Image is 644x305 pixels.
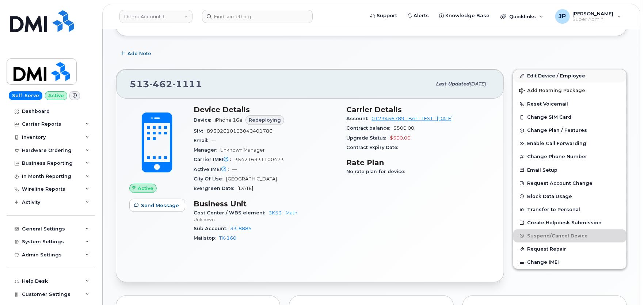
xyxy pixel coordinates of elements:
[194,105,338,114] h3: Device Details
[347,158,491,167] h3: Rate Plan
[194,216,338,222] p: Unknown
[377,12,397,19] span: Support
[232,167,237,172] span: —
[268,210,297,216] a: 3K53 - Math
[347,105,491,114] h3: Carrier Details
[559,12,566,21] span: JP
[119,10,193,23] a: Demo Account 1
[436,81,469,87] span: Last updated
[509,14,536,19] span: Quicklinks
[513,229,626,243] button: Suspend/Cancel Device
[527,141,586,146] span: Enable Call Forwarding
[194,235,219,241] span: Mailstop
[527,233,588,239] span: Suspend/Cancel Device
[237,186,253,191] span: [DATE]
[347,125,394,131] span: Contract balance
[390,135,411,141] span: $500.00
[207,128,273,134] span: 89302610103040401786
[527,167,557,173] span: Email Setup
[513,256,626,269] button: Change IMEI
[402,8,434,23] a: Alerts
[513,137,626,150] button: Enable Call Forwarding
[445,12,489,19] span: Knowledge Base
[235,157,284,162] span: 354216331100473
[513,164,626,177] button: Email Setup
[194,210,268,216] span: Cost Center / WBS element
[550,9,626,24] div: Jeremy Price
[513,243,626,256] button: Request Repair
[573,16,614,22] span: Super Admin
[202,10,313,23] input: Find something...
[194,147,220,153] span: Manager
[172,79,202,89] span: 1111
[194,199,338,208] h3: Business Unit
[149,79,172,89] span: 462
[513,190,626,203] button: Block Data Usage
[194,226,230,231] span: Sub Account
[194,157,235,162] span: Carrier IMEI
[372,116,453,121] a: 0123456789 - Bell - TEST - [DATE]
[347,169,409,174] span: No rate plan for device
[220,147,265,153] span: Unknown Manager
[194,138,212,143] span: Email
[495,9,549,24] div: Quicklinks
[194,176,226,182] span: City Of Use
[365,8,402,23] a: Support
[434,8,495,23] a: Knowledge Base
[513,111,626,124] button: Change SIM Card
[347,135,390,141] span: Upgrade Status
[513,177,626,190] button: Request Account Change
[194,128,207,134] span: SIM
[414,12,429,19] span: Alerts
[129,199,185,212] button: Send Message
[513,124,626,137] button: Change Plan / Features
[513,203,626,216] button: Transfer to Personal
[519,88,585,95] span: Add Roaming Package
[394,125,415,131] span: $500.00
[194,167,232,172] span: Active IMEI
[226,176,277,182] span: [GEOGRAPHIC_DATA]
[513,69,626,83] a: Edit Device / Employee
[513,83,626,98] button: Add Roaming Package
[513,216,626,229] a: Create Helpdesk Submission
[215,117,243,123] span: iPhone 16e
[219,235,236,241] a: TX-160
[138,185,153,192] span: Active
[212,138,216,143] span: —
[527,128,587,133] span: Change Plan / Features
[513,98,626,111] button: Reset Voicemail
[127,50,151,57] span: Add Note
[116,47,157,60] button: Add Note
[573,11,614,16] span: [PERSON_NAME]
[194,186,237,191] span: Evergreen Date
[230,226,252,231] a: 33-8885
[249,117,281,123] span: Redeploying
[347,145,402,150] span: Contract Expiry Date
[513,150,626,163] button: Change Phone Number
[130,79,202,89] span: 513
[347,116,372,121] span: Account
[194,117,215,123] span: Device
[469,81,486,87] span: [DATE]
[141,202,179,209] span: Send Message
